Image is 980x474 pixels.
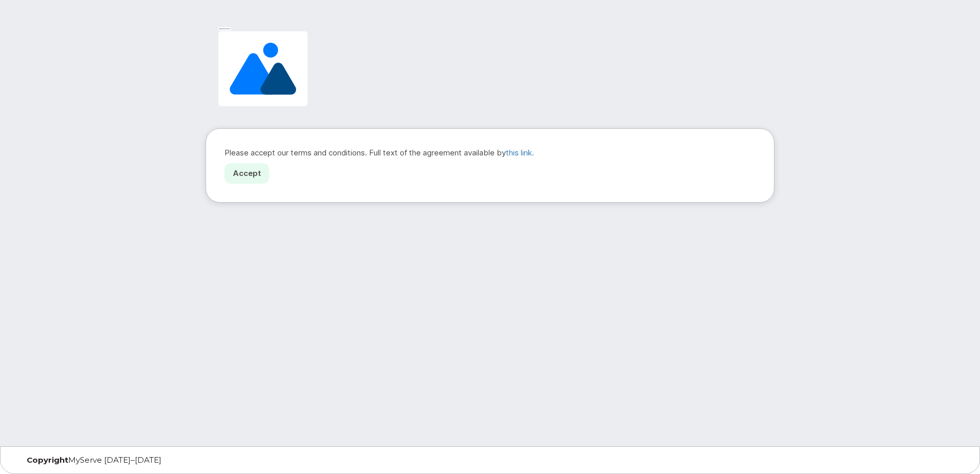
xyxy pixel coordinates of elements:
a: this link. [506,148,534,157]
a: Accept [224,163,269,184]
img: Image placeholder [214,27,312,111]
p: Please accept our terms and conditions. Full text of the agreement available by [224,147,756,158]
strong: Copyright [27,455,68,465]
div: MyServe [DATE]–[DATE] [19,456,333,464]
